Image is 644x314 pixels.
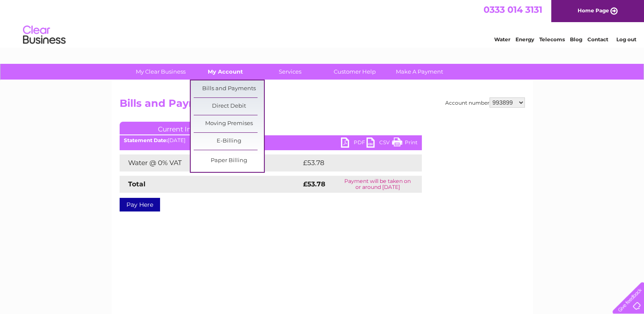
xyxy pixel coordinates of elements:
[334,176,422,193] td: Payment will be taken on or around [DATE]
[515,36,534,43] a: Energy
[23,22,66,48] img: logo.png
[194,152,264,169] a: Paper Billing
[392,137,418,150] a: Print
[255,64,325,80] a: Services
[366,137,392,150] a: CSV
[124,137,168,143] b: Statement Date:
[341,137,366,150] a: PDF
[194,80,264,97] a: Bills and Payments
[190,64,260,80] a: My Account
[121,5,524,41] div: Clear Business is a trading name of Verastar Limited (registered in [GEOGRAPHIC_DATA] No. 3667643...
[126,64,196,80] a: My Clear Business
[445,97,525,108] div: Account number
[120,122,247,134] a: Current Invoice
[120,154,301,171] td: Water @ 0% VAT
[494,36,510,43] a: Water
[128,180,146,188] strong: Total
[587,36,608,43] a: Contact
[484,4,542,15] a: 0333 014 3131
[120,137,422,143] div: [DATE]
[120,97,525,114] h2: Bills and Payments
[570,36,582,43] a: Blog
[539,36,565,43] a: Telecoms
[194,115,264,132] a: Moving Premises
[301,154,404,171] td: £53.78
[120,198,160,211] a: Pay Here
[320,64,390,80] a: Customer Help
[616,36,636,43] a: Log out
[194,98,264,115] a: Direct Debit
[303,180,325,188] strong: £53.78
[384,64,455,80] a: Make A Payment
[194,133,264,150] a: E-Billing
